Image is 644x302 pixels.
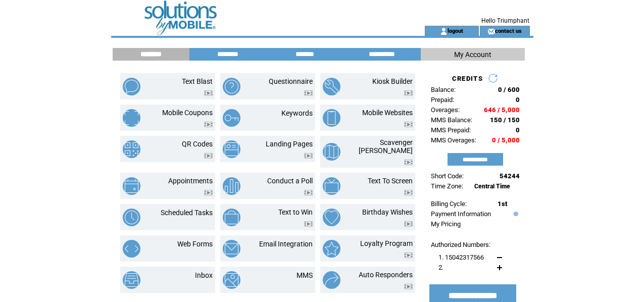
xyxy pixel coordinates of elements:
img: conduct-a-poll.png [223,177,240,195]
a: Email Integration [259,240,313,248]
img: questionnaire.png [223,78,240,95]
span: 0 / 600 [498,86,520,93]
span: 2. [438,264,443,271]
a: Keywords [281,109,313,117]
a: QR Codes [182,140,213,148]
img: inbox.png [123,271,140,289]
img: video.png [404,90,413,96]
span: 646 / 5,000 [484,106,520,114]
img: appointments.png [123,177,140,195]
span: MMS Prepaid: [431,126,471,134]
span: Prepaid: [431,96,454,104]
img: video.png [404,284,413,289]
img: birthday-wishes.png [323,209,340,226]
img: web-forms.png [123,240,140,258]
span: Authorized Numbers: [431,241,490,248]
a: Text Blast [182,77,213,85]
a: Appointments [168,177,213,185]
img: account_icon.gif [440,27,448,35]
img: loyalty-program.png [323,240,340,258]
img: contact_us_icon.gif [487,27,495,35]
img: video.png [304,153,313,159]
a: Payment Information [431,210,491,218]
span: 0 [516,96,520,104]
img: video.png [404,190,413,195]
a: Text to Win [278,208,313,216]
a: Scheduled Tasks [161,209,213,217]
span: 1st [498,200,507,208]
img: mms.png [223,271,240,289]
a: Inbox [195,271,213,279]
img: help.gif [511,212,518,216]
a: Scavenger [PERSON_NAME] [359,138,413,155]
img: video.png [304,221,313,227]
span: Overages: [431,106,460,114]
img: scheduled-tasks.png [123,209,140,226]
a: Auto Responders [359,271,413,279]
img: email-integration.png [223,240,240,258]
span: CREDITS [452,75,483,82]
img: video.png [404,253,413,258]
img: mobile-websites.png [323,109,340,127]
img: scavenger-hunt.png [323,143,340,161]
img: text-to-screen.png [323,177,340,195]
span: Time Zone: [431,182,463,190]
a: Web Forms [177,240,213,248]
a: MMS [296,271,313,279]
img: video.png [304,190,313,195]
span: Billing Cycle: [431,200,467,208]
span: Short Code: [431,172,464,180]
img: video.png [404,221,413,227]
img: video.png [404,160,413,165]
a: Loyalty Program [360,239,413,247]
img: kiosk-builder.png [323,78,340,95]
img: keywords.png [223,109,240,127]
img: mobile-coupons.png [123,109,140,127]
a: Conduct a Poll [267,177,313,185]
span: Balance: [431,86,456,93]
a: contact us [495,27,522,34]
img: video.png [404,122,413,127]
span: 1. 15042317566 [438,254,484,261]
img: qr-codes.png [123,140,140,158]
img: video.png [204,90,213,96]
img: video.png [204,153,213,159]
a: Questionnaire [269,77,313,85]
a: logout [448,27,463,34]
span: 0 / 5,000 [492,136,520,144]
a: Landing Pages [266,140,313,148]
a: Text To Screen [368,177,413,185]
span: MMS Overages: [431,136,476,144]
span: 0 [516,126,520,134]
img: video.png [204,190,213,195]
a: Kiosk Builder [372,77,413,85]
img: auto-responders.png [323,271,340,289]
img: video.png [304,90,313,96]
a: My Pricing [431,220,461,228]
span: Central Time [474,183,510,190]
span: My Account [454,51,491,59]
span: 150 / 150 [490,116,520,124]
span: Hello Triumphant [481,17,529,24]
a: Mobile Websites [362,109,413,117]
span: 54244 [500,172,520,180]
img: text-to-win.png [223,209,240,226]
img: landing-pages.png [223,140,240,158]
img: video.png [204,122,213,127]
a: Mobile Coupons [162,109,213,117]
img: text-blast.png [123,78,140,95]
span: MMS Balance: [431,116,472,124]
a: Birthday Wishes [362,208,413,216]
